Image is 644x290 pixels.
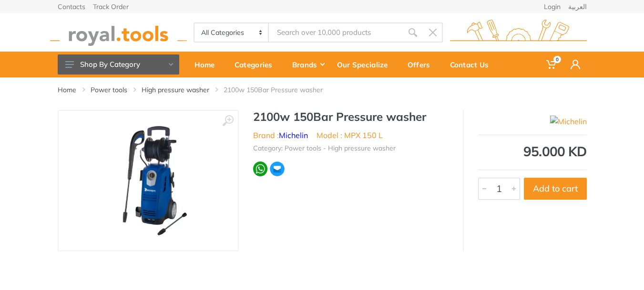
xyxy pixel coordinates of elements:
a: Our Specialize [330,52,401,77]
li: Brand : [253,129,308,141]
a: Categories [228,52,286,77]
a: Power tools [91,85,127,95]
div: Home [188,54,228,75]
a: Contacts [58,3,85,10]
a: Home [188,52,228,77]
li: Category: Power tools - High pressure washer [253,143,396,153]
a: Offers [401,52,443,77]
div: Contact Us [443,54,502,75]
img: royal.tools Logo [50,20,187,46]
div: Offers [401,54,443,75]
nav: breadcrumb [58,85,587,95]
input: Site search [269,22,402,43]
select: Category [194,23,269,42]
a: العربية [568,3,587,10]
div: Brands [286,54,330,75]
span: 0 [553,56,561,63]
button: Add to cart [524,178,587,200]
a: Michelin [279,130,308,140]
img: Royal Tools - 2100w 150Bar Pressure washer [88,120,208,241]
img: ma.webp [269,161,285,177]
div: 95.000 KD [478,145,587,158]
a: Login [544,3,561,10]
h1: 2100w 150Bar Pressure washer [253,110,449,124]
img: royal.tools Logo [450,20,587,46]
a: Contact Us [443,52,502,77]
button: Shop By Category [58,54,179,75]
a: 0 [540,52,564,77]
li: 2100w 150Bar Pressure washer [224,85,337,95]
a: Track Order [93,3,129,10]
img: wa.webp [253,161,267,176]
li: Model : MPX 150 L [317,129,383,141]
a: Home [58,85,76,95]
div: Categories [228,54,286,75]
a: High pressure washer [142,85,209,95]
div: Our Specialize [330,54,401,75]
img: Michelin [550,116,587,127]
